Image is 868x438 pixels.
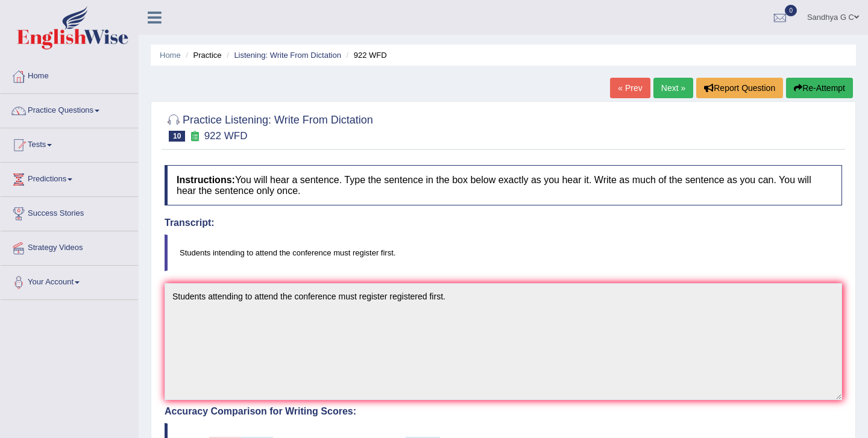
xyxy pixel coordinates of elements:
small: 922 WFD [204,130,248,142]
button: Re-Attempt [786,78,853,98]
a: Home [160,51,181,60]
span: 0 [785,5,797,16]
small: Exam occurring question [188,131,201,142]
li: Practice [183,49,221,61]
a: Listening: Write From Dictation [234,51,341,60]
h4: Transcript: [165,217,842,228]
blockquote: Students intending to attend the conference must register first. [165,234,842,271]
a: Success Stories [1,197,138,227]
a: Home [1,60,138,90]
a: Predictions [1,163,138,193]
b: Instructions: [177,175,235,185]
a: « Prev [610,78,650,98]
span: 10 [169,131,185,142]
a: Tests [1,128,138,158]
button: Report Question [696,78,783,98]
h4: You will hear a sentence. Type the sentence in the box below exactly as you hear it. Write as muc... [165,165,842,205]
h4: Accuracy Comparison for Writing Scores: [165,406,842,417]
li: 922 WFD [344,49,387,61]
a: Next » [653,78,693,98]
a: Practice Questions [1,94,138,124]
a: Strategy Videos [1,231,138,261]
h2: Practice Listening: Write From Dictation [165,111,373,142]
a: Your Account [1,266,138,296]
